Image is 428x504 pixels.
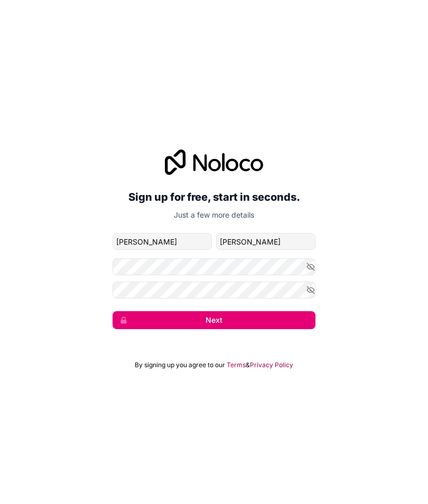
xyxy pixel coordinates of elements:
[227,361,246,369] a: Terms
[113,311,315,329] button: Next
[113,258,315,275] input: Password
[113,188,315,207] h2: Sign up for free, start in seconds.
[246,361,250,369] span: &
[113,233,212,250] input: given-name
[113,282,315,298] input: Confirm password
[250,361,293,369] a: Privacy Policy
[135,361,225,369] span: By signing up you agree to our
[216,233,315,250] input: family-name
[113,210,315,220] p: Just a few more details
